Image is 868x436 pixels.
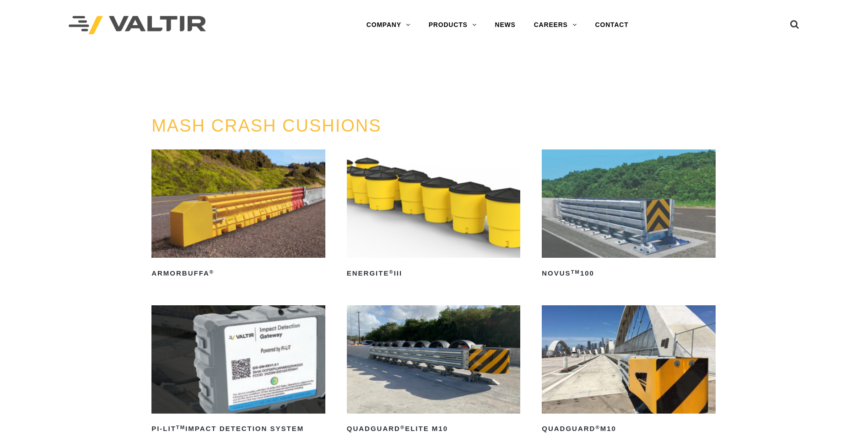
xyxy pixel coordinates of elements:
a: NEWS [486,16,525,34]
a: PRODUCTS [420,16,486,34]
sup: ® [389,269,394,275]
a: NOVUSTM100 [542,149,716,281]
h2: ArmorBuffa [151,266,325,281]
sup: TM [571,269,580,275]
sup: ® [595,425,600,430]
a: ENERGITE®III [347,149,521,281]
img: Valtir [69,16,206,35]
a: CONTACT [586,16,638,34]
sup: ® [210,269,214,275]
a: MASH CRASH CUSHIONS [151,116,382,135]
a: COMPANY [357,16,420,34]
a: ArmorBuffa® [151,149,325,281]
a: CAREERS [525,16,586,34]
h2: NOVUS 100 [542,266,716,281]
h2: ENERGITE III [347,266,521,281]
sup: TM [176,425,185,430]
sup: ® [400,425,405,430]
